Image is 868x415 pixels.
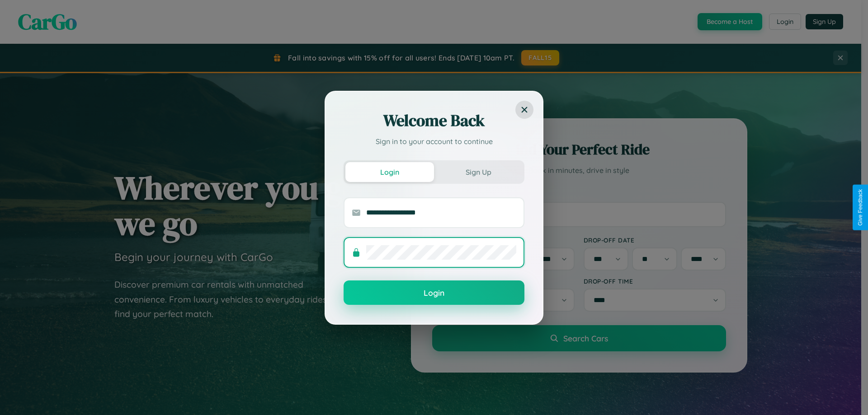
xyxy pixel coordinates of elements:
p: Sign in to your account to continue [344,136,524,147]
button: Login [345,162,434,182]
div: Give Feedback [857,189,863,226]
button: Login [344,280,524,305]
button: Sign Up [434,162,523,182]
h2: Welcome Back [344,110,524,131]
